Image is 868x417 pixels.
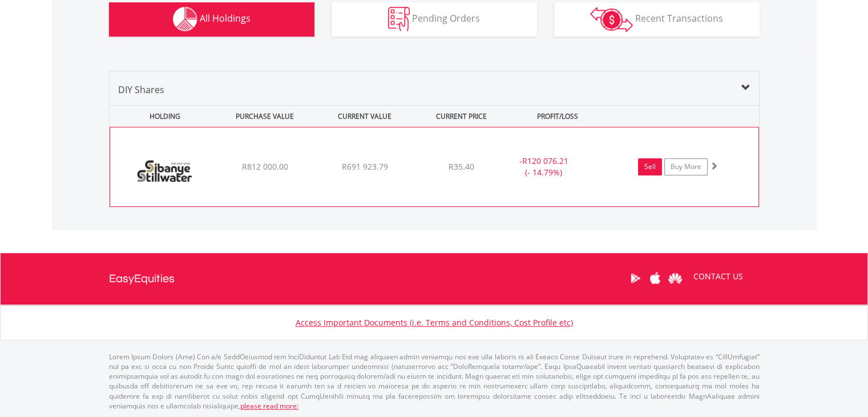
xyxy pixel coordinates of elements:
[635,12,723,25] span: Recent Transactions
[665,260,685,296] a: Huawei
[638,158,662,175] a: Sell
[415,106,506,127] div: CURRENT PRICE
[388,7,410,31] img: pending_instructions-wht.png
[685,260,751,292] a: CONTACT US
[173,7,197,31] img: holdings-wht.png
[522,155,568,166] span: R120 076.21
[109,253,175,304] a: EasyEquities
[625,260,645,296] a: Google Play
[341,161,387,172] span: R691 923.79
[118,83,164,96] span: DIY Shares
[500,155,586,178] div: - (- 14.79%)
[645,260,665,296] a: Apple
[554,2,760,37] button: Recent Transactions
[216,106,314,127] div: PURCHASE VALUE
[296,317,573,328] a: Access Important Documents (i.e. Terms and Conditions, Cost Profile etc)
[332,2,537,37] button: Pending Orders
[200,12,251,25] span: All Holdings
[109,2,314,37] button: All Holdings
[316,106,414,127] div: CURRENT VALUE
[241,161,288,172] span: R812 000.00
[412,12,480,25] span: Pending Orders
[110,106,214,127] div: HOLDING
[449,161,474,172] span: R35.40
[240,401,298,411] a: please read more:
[664,158,708,175] a: Buy More
[590,7,633,32] img: transactions-zar-wht.png
[109,352,760,411] p: Lorem Ipsum Dolors (Ame) Con a/e SeddOeiusmod tem InciDiduntut Lab Etd mag aliquaen admin veniamq...
[509,106,607,127] div: PROFIT/LOSS
[116,142,214,203] img: EQU.ZA.SSW.png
